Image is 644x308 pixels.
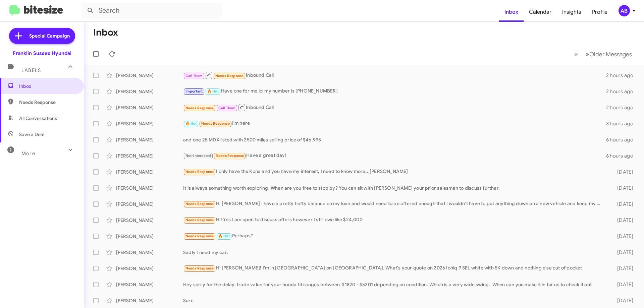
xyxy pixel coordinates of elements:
[606,185,639,191] div: [DATE]
[216,153,244,158] span: Needs Response
[9,28,75,44] a: Special Campaign
[183,87,606,95] div: Have one for me lol my number is [PHONE_NUMBER]
[183,120,606,127] div: I'm here
[185,74,203,78] span: Call Them
[183,264,606,272] div: Hi [PERSON_NAME]! I'm in [GEOGRAPHIC_DATA] on [GEOGRAPHIC_DATA]. What's your quote on 2026 Ioniq ...
[606,281,639,288] div: [DATE]
[571,47,636,61] nav: Page navigation example
[116,88,183,95] div: [PERSON_NAME]
[606,169,639,175] div: [DATE]
[606,88,639,95] div: 2 hours ago
[19,83,76,89] span: Inbox
[183,168,606,176] div: I only have the Kona and you have my interest, I need to know more...[PERSON_NAME]
[589,51,632,58] span: Older Messages
[185,234,214,238] span: Needs Response
[81,3,222,19] input: Search
[183,71,606,79] div: Inbound Call
[183,281,606,288] div: Hey sorry for the delay, trade value for your honda fit ranges between $1820 - $5201 depending on...
[183,216,606,224] div: Hi! Yes I am open to discuss offers however I still owe like $24,000
[116,281,183,288] div: [PERSON_NAME]
[116,297,183,304] div: [PERSON_NAME]
[116,233,183,240] div: [PERSON_NAME]
[183,249,606,256] div: Sadly I need my car.
[116,217,183,224] div: [PERSON_NAME]
[201,121,230,126] span: Needs Response
[13,50,71,57] div: Franklin Sussex Hyundai
[606,72,639,79] div: 2 hours ago
[606,201,639,207] div: [DATE]
[116,152,183,159] div: [PERSON_NAME]
[606,233,639,240] div: [DATE]
[116,136,183,143] div: [PERSON_NAME]
[183,152,606,160] div: Have a great day!
[606,104,639,111] div: 2 hours ago
[183,297,606,304] div: Sure
[19,131,44,138] span: Save a Deal
[606,297,639,304] div: [DATE]
[21,67,41,73] span: Labels
[606,265,639,272] div: [DATE]
[215,74,244,78] span: Needs Response
[116,265,183,272] div: [PERSON_NAME]
[606,136,639,143] div: 6 hours ago
[606,120,639,127] div: 3 hours ago
[606,217,639,224] div: [DATE]
[93,27,118,38] h1: Inbox
[19,99,76,106] span: Needs Response
[116,249,183,256] div: [PERSON_NAME]
[586,50,589,58] span: »
[606,249,639,256] div: [DATE]
[183,232,606,240] div: Perhaps?
[116,72,183,79] div: [PERSON_NAME]
[524,2,557,22] a: Calendar
[29,33,70,39] span: Special Campaign
[185,121,197,126] span: 🔥 Hot
[557,2,587,22] a: Insights
[587,2,613,22] a: Profile
[613,5,637,16] button: AB
[207,89,219,94] span: 🔥 Hot
[183,103,606,112] div: Inbound Call
[116,120,183,127] div: [PERSON_NAME]
[218,234,230,238] span: 🔥 Hot
[619,5,630,16] div: AB
[499,2,524,22] a: Inbox
[606,152,639,159] div: 6 hours ago
[116,104,183,111] div: [PERSON_NAME]
[183,185,606,191] div: It is always something worth exploring. When are you free to stop by? You can sit with [PERSON_NA...
[574,50,578,58] span: «
[116,201,183,207] div: [PERSON_NAME]
[218,106,236,110] span: Call Them
[185,218,214,222] span: Needs Response
[582,47,636,61] button: Next
[183,200,606,208] div: Hi [PERSON_NAME] I have a pretty hefty balance on my loan and would need to be offered enough tha...
[116,169,183,175] div: [PERSON_NAME]
[185,266,214,270] span: Needs Response
[19,115,57,122] span: All Conversations
[185,202,214,206] span: Needs Response
[116,185,183,191] div: [PERSON_NAME]
[185,106,214,110] span: Needs Response
[185,89,203,94] span: Important
[183,136,606,143] div: and one 25 MDX listed with 2500 miles selling price of $46,995
[570,47,582,61] button: Previous
[185,153,211,158] span: Not-Interested
[185,170,214,174] span: Needs Response
[21,150,35,157] span: More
